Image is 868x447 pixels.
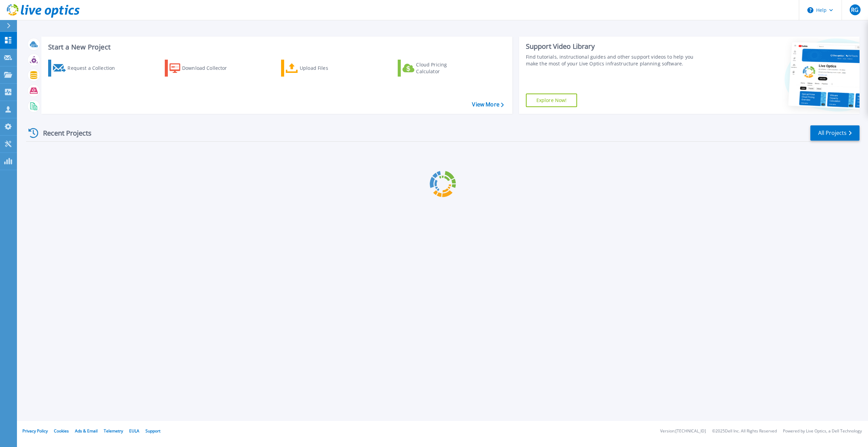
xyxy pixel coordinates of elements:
[783,429,862,433] li: Powered by Live Optics, a Dell Technology
[145,428,160,434] a: Support
[22,428,48,434] a: Privacy Policy
[281,60,357,77] a: Upload Files
[712,429,777,433] li: © 2025 Dell Inc. All Rights Reserved
[48,43,504,51] h3: Start a New Project
[67,61,122,75] div: Request a Collection
[851,7,859,13] span: RG
[129,428,139,434] a: EULA
[75,428,98,434] a: Ads & Email
[398,60,473,77] a: Cloud Pricing Calculator
[810,125,860,141] a: All Projects
[104,428,123,434] a: Telemetry
[526,54,702,67] div: Find tutorials, instructional guides and other support videos to help you make the most of your L...
[54,428,69,434] a: Cookies
[660,429,706,433] li: Version: [TECHNICAL_ID]
[526,42,702,51] div: Support Video Library
[48,60,124,77] a: Request a Collection
[182,61,236,75] div: Download Collector
[416,61,470,75] div: Cloud Pricing Calculator
[300,61,354,75] div: Upload Files
[165,60,240,77] a: Download Collector
[26,125,101,141] div: Recent Projects
[526,94,577,107] a: Explore Now!
[472,101,504,108] a: View More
